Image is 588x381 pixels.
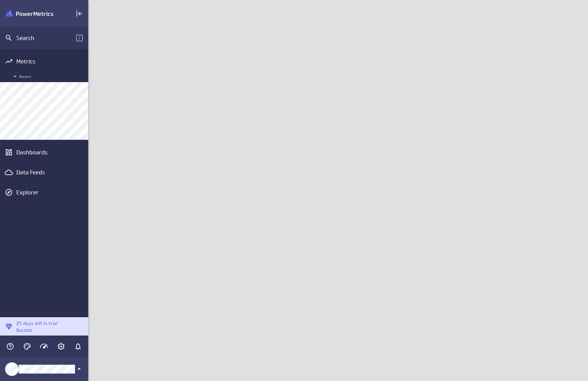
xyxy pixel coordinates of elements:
[40,342,48,350] svg: Usage
[16,149,72,156] div: Dashboards
[16,189,87,196] div: Explorer
[16,58,72,65] div: Metrics
[4,341,16,352] div: Help & PowerMetrics Assistant
[16,327,57,333] p: Buy now
[57,342,65,350] svg: Account and settings
[21,341,33,352] div: Themes
[16,320,57,327] p: 25 days left in trial
[11,72,85,80] span: Recent
[16,169,72,176] div: Data Feeds
[55,341,67,352] div: Account and settings
[6,11,53,17] img: Klipfolio PowerMetrics Banner
[74,8,85,19] div: Collapse
[76,35,83,41] span: /
[16,34,76,42] div: Search
[23,342,31,350] svg: Themes
[72,341,84,352] div: Notifications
